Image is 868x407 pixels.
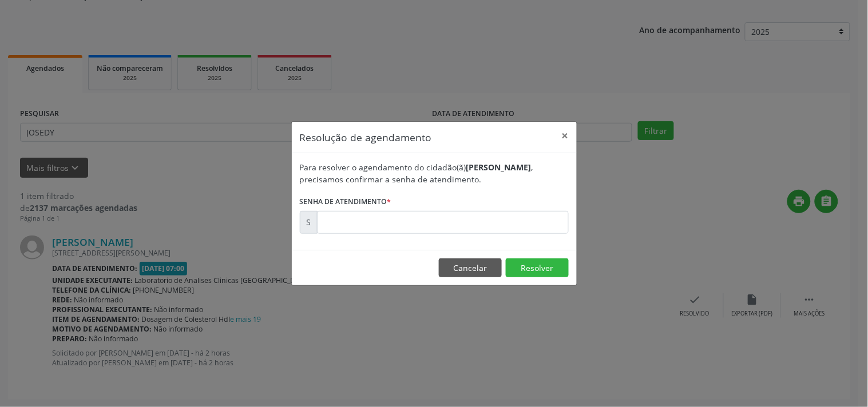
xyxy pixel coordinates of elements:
[554,122,577,150] button: Close
[300,211,318,234] div: S
[300,130,432,145] h5: Resolução de agendamento
[466,162,532,173] b: [PERSON_NAME]
[300,161,569,185] div: Para resolver o agendamento do cidadão(ã) , precisamos confirmar a senha de atendimento.
[439,258,502,278] button: Cancelar
[300,193,391,211] label: Senha de atendimento
[506,258,569,278] button: Resolver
